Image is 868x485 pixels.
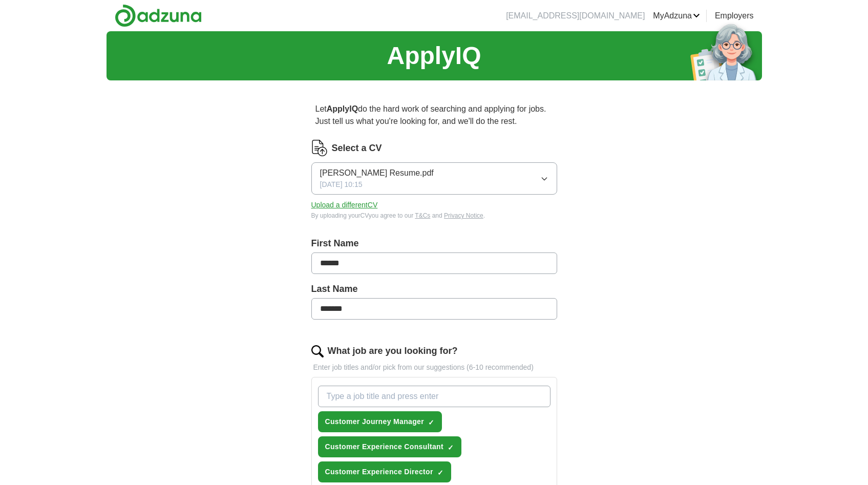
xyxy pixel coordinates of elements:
span: Customer Journey Manager [325,416,425,427]
label: Last Name [311,282,557,296]
img: search.png [311,345,324,357]
img: CV Icon [311,140,328,156]
a: MyAdzuna [653,10,700,22]
span: ✓ [428,418,434,427]
div: By uploading your CV you agree to our and . [311,211,557,220]
span: ✓ [448,444,454,452]
span: ✓ [437,469,443,477]
input: Type a job title and press enter [318,386,551,407]
button: Customer Experience Director✓ [318,461,451,482]
a: Privacy Notice [444,212,483,219]
span: [PERSON_NAME] Resume.pdf [320,167,434,179]
label: Select a CV [332,141,382,155]
a: Employers [715,10,754,22]
span: Customer Experience Consultant [325,441,443,452]
span: Customer Experience Director [325,467,433,477]
button: [PERSON_NAME] Resume.pdf[DATE] 10:15 [311,162,557,195]
span: [DATE] 10:15 [320,179,363,190]
li: [EMAIL_ADDRESS][DOMAIN_NAME] [506,10,645,22]
p: Let do the hard work of searching and applying for jobs. Just tell us what you're looking for, an... [311,99,557,132]
button: Upload a differentCV [311,200,378,210]
strong: ApplyIQ [327,104,358,113]
button: Customer Experience Consultant✓ [318,436,461,457]
img: Adzuna logo [115,4,202,27]
label: First Name [311,237,557,250]
a: T&Cs [415,212,430,219]
button: Customer Journey Manager✓ [318,411,442,432]
label: What job are you looking for? [328,344,458,358]
h1: ApplyIQ [387,37,481,74]
p: Enter job titles and/or pick from our suggestions (6-10 recommended) [311,362,557,373]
